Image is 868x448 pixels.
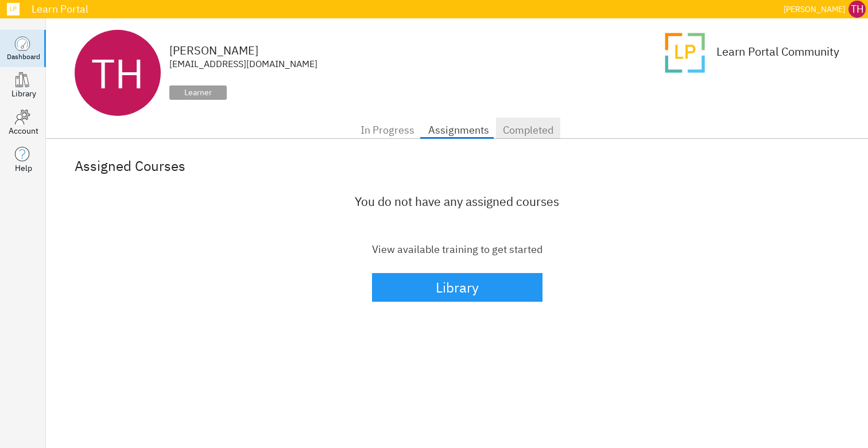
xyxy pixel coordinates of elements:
[169,45,317,56] div: [PERSON_NAME]
[169,59,317,68] div: [EMAIL_ADDRESS][DOMAIN_NAME]
[372,242,542,257] div: View available training to get started
[716,45,839,58] div: Learn Portal Community
[662,30,708,76] img: avatar
[9,125,38,137] div: Account
[361,121,414,139] span: In Progress
[15,162,32,174] div: Help
[11,88,36,99] div: Library
[784,2,845,17] div: [PERSON_NAME]
[503,121,553,139] span: Completed
[848,1,866,18] div: TH
[169,85,227,100] div: Learner
[428,121,489,139] span: Assignments
[75,156,839,176] div: Assigned Courses
[355,193,559,210] div: You do not have any assigned courses
[7,52,40,61] div: Dashboard
[75,30,161,116] div: TH
[372,273,542,302] button: Library
[436,275,479,299] div: Library
[26,4,779,14] div: Learn Portal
